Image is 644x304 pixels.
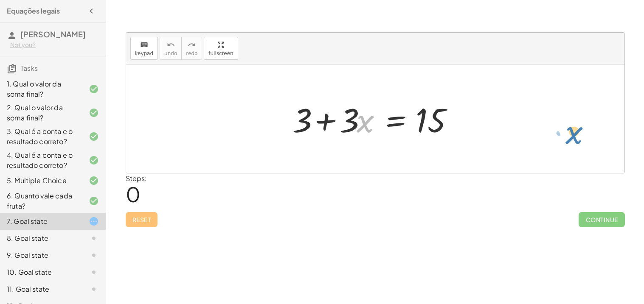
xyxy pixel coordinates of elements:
button: fullscreen [204,37,238,60]
i: Task finished and correct. [89,131,99,142]
i: Task finished and correct. [89,108,99,118]
i: Task not started. [89,233,99,243]
div: 2. Qual o valor da soma final? [7,103,75,123]
div: 5. Multiple Choice [7,176,75,186]
div: 7. Goal state [7,216,75,226]
div: 9. Goal state [7,250,75,260]
div: 10. Goal state [7,267,75,277]
i: keyboard [140,40,148,50]
div: 3. Qual é a conta e o resultado correto? [7,126,75,147]
span: 0 [126,181,141,207]
i: Task not started. [89,250,99,260]
span: Tasks [20,64,38,73]
i: Task finished and correct. [89,196,99,206]
i: Task finished and correct. [89,155,99,165]
div: 11. Goal state [7,284,75,294]
div: 1. Qual o valor da soma final? [7,79,75,99]
div: Not you? [10,41,99,49]
label: Steps: [126,174,147,183]
span: [PERSON_NAME] [20,29,86,39]
i: Task not started. [89,284,99,294]
span: redo [186,50,197,56]
i: Task not started. [89,267,99,277]
span: keypad [135,50,154,56]
button: keyboardkeypad [130,37,158,60]
i: undo [167,40,175,50]
div: 6. Quanto vale cada fruta? [7,191,75,211]
div: 8. Goal state [7,233,75,243]
span: undo [164,50,177,56]
i: redo [188,40,196,50]
i: Task finished and correct. [89,84,99,94]
span: fullscreen [208,50,233,56]
h4: Equações legais [7,6,60,16]
i: Task started. [89,216,99,226]
div: 4. Qual é a conta e o resultado correto? [7,150,75,170]
button: redoredo [181,37,202,60]
button: undoundo [160,37,182,60]
i: Task finished and correct. [89,176,99,186]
